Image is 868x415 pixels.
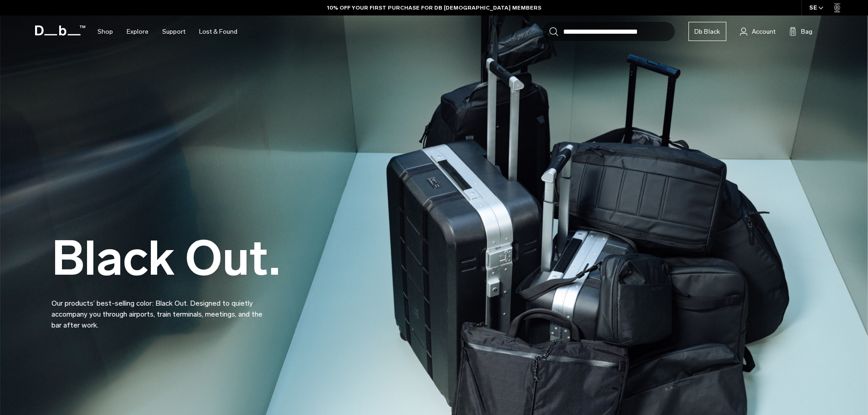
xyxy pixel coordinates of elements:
[199,15,237,48] a: Lost & Found
[98,15,113,48] a: Shop
[740,26,776,37] a: Account
[327,4,541,12] a: 10% OFF YOUR FIRST PURCHASE FOR DB [DEMOGRAPHIC_DATA] MEMBERS
[688,22,726,41] a: Db Black
[51,235,280,282] h2: Black Out.
[752,27,776,36] span: Account
[51,287,270,331] p: Our products’ best-selling color: Black Out. Designed to quietly accompany you through airports, ...
[91,15,244,48] nav: Main Navigation
[127,15,149,48] a: Explore
[789,26,812,37] button: Bag
[162,15,185,48] a: Support
[801,27,812,36] span: Bag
